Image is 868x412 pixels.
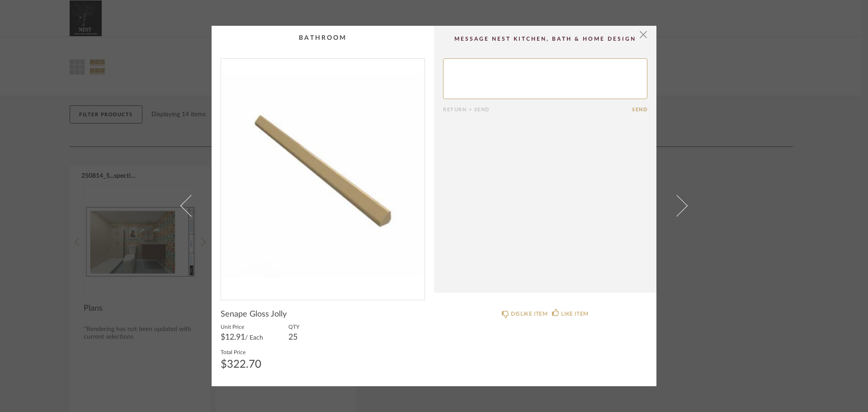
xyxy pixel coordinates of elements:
[221,59,425,293] div: 0
[245,335,263,341] span: / Each
[221,59,425,293] img: 4cc4935a-f52f-499d-990d-7d36414f56dc_1000x1000.jpg
[632,107,647,113] button: Send
[443,107,632,113] div: Return = Send
[634,26,652,44] button: Close
[221,323,263,330] label: Unit Price
[221,348,261,355] label: Total Price
[221,309,287,319] span: Senape Gloss Jolly
[221,359,261,370] div: $322.70
[561,309,588,318] div: LIKE ITEM
[288,323,299,330] label: QTY
[511,309,547,318] div: DISLIKE ITEM
[288,334,299,341] div: 25
[221,333,245,341] span: $12.91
